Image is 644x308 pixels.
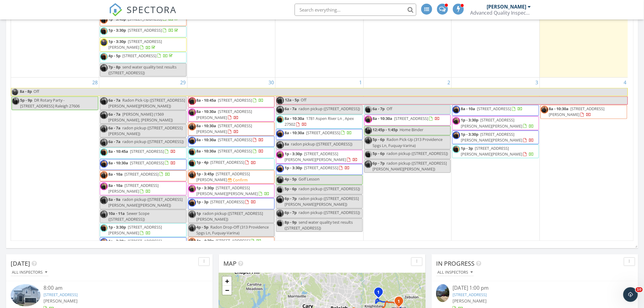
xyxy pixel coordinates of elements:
span: 5p - 6p [285,186,297,191]
a: 1p - 3:30p [STREET_ADDRESS][PERSON_NAME][PERSON_NAME] [108,238,181,250]
span: 8a - 10a [108,171,123,177]
img: dsc_6004.jpg [100,160,108,168]
a: 1p - 3:30p [STREET_ADDRESS] [100,26,187,37]
span: 6a - 7a [108,111,121,117]
img: dsc_5998.jpg [365,116,372,123]
span: 8a - 10:30a [285,116,304,121]
img: dsc_6004.jpg [453,131,460,139]
span: [STREET_ADDRESS] [122,53,156,58]
img: dsc_5995.jpg [188,171,196,179]
img: dsc_5995.jpg [188,211,196,218]
a: Go to September 29, 2025 [179,78,187,87]
span: [PERSON_NAME] (1569 [PERSON_NAME], [PERSON_NAME]) [108,111,173,123]
span: [STREET_ADDRESS] [130,160,164,166]
span: radon pickup ([STREET_ADDRESS][PERSON_NAME][PERSON_NAME]) [285,196,359,207]
img: dsc_5988.jpg [100,27,108,35]
span: radon pickup ([STREET_ADDRESS]) [299,210,360,215]
span: 6p - 7p [285,210,297,215]
a: 1p - 3:45p [STREET_ADDRESS] [100,15,187,26]
span: Off [301,97,306,103]
div: 107 Yearling Lane, Wendell, NC 27591 [399,301,403,305]
span: 8a - 8p [19,88,32,96]
span: [STREET_ADDRESS] [218,148,252,154]
span: send water quality test results ([STREET_ADDRESS]) [108,64,177,75]
img: 9550677%2Fcover_photos%2F3AZQz8TGLIEy1DuUqKgv%2Fsmall.jpg [436,284,450,302]
a: 8a - 10a [STREET_ADDRESS][PERSON_NAME] [100,182,187,195]
i: 1 [377,290,380,295]
img: dsc_5988.jpg [100,53,108,61]
a: 8a - 10:30a [STREET_ADDRESS] [285,130,352,135]
span: 5p - 6p [373,151,385,156]
span: Radon Pick-Up (313 Providence Spgs Ln, Fuquay-Varina) [373,137,443,148]
div: [DATE] 1:00 pm [453,284,617,292]
a: 1p - 3:30p [STREET_ADDRESS] [285,165,350,170]
img: dsc_5988.jpg [276,219,284,227]
img: dsc_5998.jpg [276,151,284,159]
a: 1p - 4p [STREET_ADDRESS] [188,159,275,170]
span: 12:45p - 1:45p [373,127,398,132]
a: [STREET_ADDRESS] [44,292,78,297]
img: dsc_6012.jpg [100,197,108,204]
span: 8a - 10:30a [197,148,216,154]
button: All Inspectors [436,268,474,277]
a: 1p - 3:30p [STREET_ADDRESS][PERSON_NAME][PERSON_NAME] [452,131,539,144]
span: 1p - 3:30p [461,117,478,123]
img: dsc_5988.jpg [100,149,108,156]
span: radon pickup ([STREET_ADDRESS][PERSON_NAME][PERSON_NAME]) [108,197,183,208]
a: 8a - 10:30a [STREET_ADDRESS] [197,137,264,142]
a: 1p - 3:30p [STREET_ADDRESS] [108,27,179,33]
img: dsc_6012.jpg [188,97,196,105]
span: radon pickup ([STREET_ADDRESS]) [387,151,448,156]
span: 8a - 10:45a [197,97,216,103]
a: 8a - 10:30a [STREET_ADDRESS] [364,115,451,126]
span: 8a - 10:30a [197,137,216,142]
img: dsc_5981.jpg [276,176,284,184]
a: 4p - 5p [STREET_ADDRESS] [108,53,174,58]
img: dsc_5988.jpg [276,116,284,123]
a: 1p - 3:30p [STREET_ADDRESS][PERSON_NAME][PERSON_NAME] [100,237,187,251]
span: [STREET_ADDRESS][PERSON_NAME][PERSON_NAME] [197,185,258,196]
img: dsc_5998.jpg [100,139,108,146]
span: 4p - 4:30p [197,238,214,243]
span: 8a - 10a [108,183,123,188]
span: 6a - 7a [108,139,121,144]
span: [STREET_ADDRESS] [211,199,245,205]
span: [STREET_ADDRESS][PERSON_NAME][PERSON_NAME] [461,145,522,157]
td: Go to October 3, 2025 [452,78,540,298]
a: 1p - 3:30p [STREET_ADDRESS][PERSON_NAME][PERSON_NAME] [285,151,358,162]
img: The Best Home Inspection Software - Spectora [109,3,122,16]
img: dsc_5998.jpg [188,185,196,193]
span: [STREET_ADDRESS] [128,27,162,33]
img: dsc_5995.jpg [100,125,108,133]
td: Go to September 28, 2025 [11,78,99,298]
span: [STREET_ADDRESS] [306,130,340,135]
img: 9572911%2Fcover_photos%2FecG3Rqy0GzJN6G5qxedc%2Fsmall.jpg [11,284,40,306]
td: Go to October 2, 2025 [363,78,452,298]
span: 8a - 10:30a [285,130,304,135]
div: Confirm [233,177,248,182]
td: Go to September 29, 2025 [99,78,187,298]
img: dsc_5981.jpg [365,127,372,135]
a: 1p - 3p [STREET_ADDRESS] [197,199,256,205]
span: radon pickup ([STREET_ADDRESS]) [122,139,184,144]
span: 1p - 3p [461,145,473,151]
img: dsc_5998.jpg [453,117,460,125]
a: Zoom out [222,286,232,295]
img: dsc_5995.jpg [100,16,108,24]
span: 1p - 4p [197,159,209,165]
span: [STREET_ADDRESS][PERSON_NAME][PERSON_NAME] [108,238,170,250]
span: [STREET_ADDRESS][PERSON_NAME] [108,39,162,50]
span: 1p - 3:45p [108,16,126,22]
img: dsc_6004.jpg [188,137,196,145]
a: SPECTORA [109,8,177,21]
span: send water quality test results ([STREET_ADDRESS]) [285,219,353,231]
a: Confirm [228,177,248,183]
span: 6p - 7p [285,196,297,201]
span: 1p - 3:30p [108,238,126,244]
a: Zoom in [222,277,232,286]
a: 8a - 10:30a [STREET_ADDRESS][PERSON_NAME] [549,106,605,117]
img: dsc_5988.jpg [365,106,372,114]
span: 6a - 7a [285,106,297,111]
a: 8a - 10:30a [STREET_ADDRESS] [197,148,264,154]
img: dsc_5998.jpg [100,211,108,218]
